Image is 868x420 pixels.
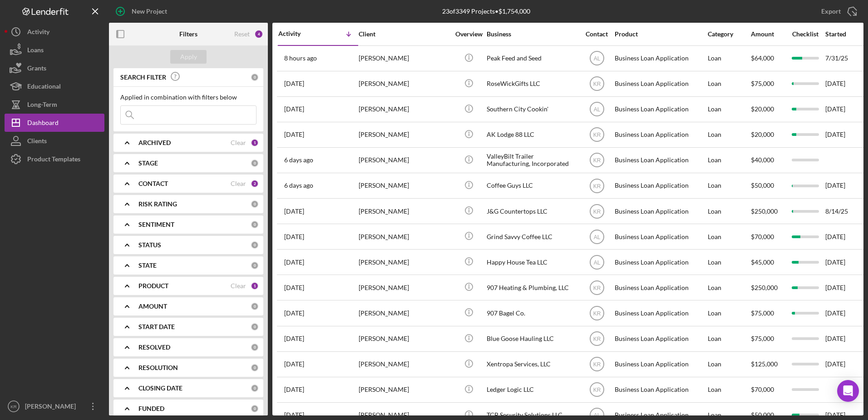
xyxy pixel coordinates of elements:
[138,180,168,187] b: CONTACT
[593,55,600,62] text: AL
[751,174,785,198] div: $50,000
[593,81,601,87] text: KR
[284,182,313,189] time: 2025-08-15 17:04
[615,148,705,172] div: Business Loan Application
[751,225,785,249] div: $70,000
[751,72,785,96] div: $75,000
[825,97,866,121] div: [DATE]
[251,302,259,310] div: 0
[251,384,259,392] div: 0
[708,148,750,172] div: Loan
[487,275,577,300] div: 907 Heating & Plumbing, LLC
[615,123,705,147] div: Business Loan Application
[708,301,750,325] div: Loan
[708,72,750,96] div: Loan
[825,225,866,249] div: [DATE]
[593,361,601,368] text: KR
[251,261,259,270] div: 0
[132,2,167,20] div: New Project
[27,23,49,43] div: Activity
[708,174,750,198] div: Loan
[284,131,304,138] time: 2025-08-17 14:20
[487,352,577,376] div: Xentropa Services, LLC
[284,259,304,266] time: 2025-08-13 21:19
[593,106,600,113] text: AL
[359,275,449,300] div: [PERSON_NAME]
[138,139,171,146] b: ARCHIVED
[138,282,168,290] b: PRODUCT
[615,72,705,96] div: Business Loan Application
[5,397,104,415] button: KR[PERSON_NAME]
[751,327,785,351] div: $75,000
[284,233,304,240] time: 2025-08-14 14:33
[751,301,785,325] div: $75,000
[751,275,785,300] div: $250,000
[251,220,259,229] div: 0
[5,59,104,77] button: Grants
[284,335,304,342] time: 2025-08-07 23:43
[487,30,577,38] div: Business
[615,301,705,325] div: Business Loan Application
[5,41,104,59] button: Loans
[231,139,246,146] div: Clear
[487,72,577,96] div: RoseWickGifts LLC
[442,8,530,15] div: 23 of 3349 Projects • $1,754,000
[251,405,259,413] div: 0
[580,30,614,38] div: Contact
[284,80,304,87] time: 2025-08-19 23:58
[284,310,304,317] time: 2025-08-12 20:13
[751,378,785,402] div: $70,000
[825,199,866,223] div: 8/14/25
[825,46,866,70] div: 7/31/25
[27,150,80,170] div: Product Templates
[812,2,863,20] button: Export
[487,148,577,172] div: ValleyBilt Trailer Manufacturing, Incorporated
[231,180,246,187] div: Clear
[251,241,259,249] div: 0
[170,50,207,64] button: Apply
[284,208,304,215] time: 2025-08-14 21:43
[251,282,259,290] div: 1
[786,30,824,38] div: Checklist
[179,30,197,38] b: Filters
[5,95,104,114] a: Long-Term
[251,180,259,188] div: 2
[487,378,577,402] div: Ledger Logic LLC
[837,380,859,402] div: Open Intercom Messenger
[751,30,785,38] div: Amount
[615,250,705,274] div: Business Loan Application
[708,30,750,38] div: Category
[27,95,57,116] div: Long-Term
[593,285,601,291] text: KR
[593,310,601,317] text: KR
[359,46,449,70] div: [PERSON_NAME]
[708,275,750,300] div: Loan
[708,199,750,223] div: Loan
[138,200,177,208] b: RISK RATING
[5,150,104,168] button: Product Templates
[138,323,175,330] b: START DATE
[10,404,16,409] text: KR
[708,250,750,274] div: Loan
[452,30,486,38] div: Overview
[593,157,601,164] text: KR
[487,250,577,274] div: Happy House Tea LLC
[487,123,577,147] div: AK Lodge 88 LLC
[278,30,318,37] div: Activity
[27,77,61,98] div: Educational
[359,250,449,274] div: [PERSON_NAME]
[615,352,705,376] div: Business Loan Application
[284,156,313,164] time: 2025-08-15 23:43
[5,132,104,150] a: Clients
[615,225,705,249] div: Business Loan Application
[138,262,157,269] b: STATE
[284,386,304,393] time: 2025-08-04 22:17
[825,275,866,300] div: [DATE]
[751,352,785,376] div: $125,000
[5,114,104,132] button: Dashboard
[251,323,259,331] div: 0
[751,199,785,223] div: $250,000
[138,344,170,351] b: RESOLVED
